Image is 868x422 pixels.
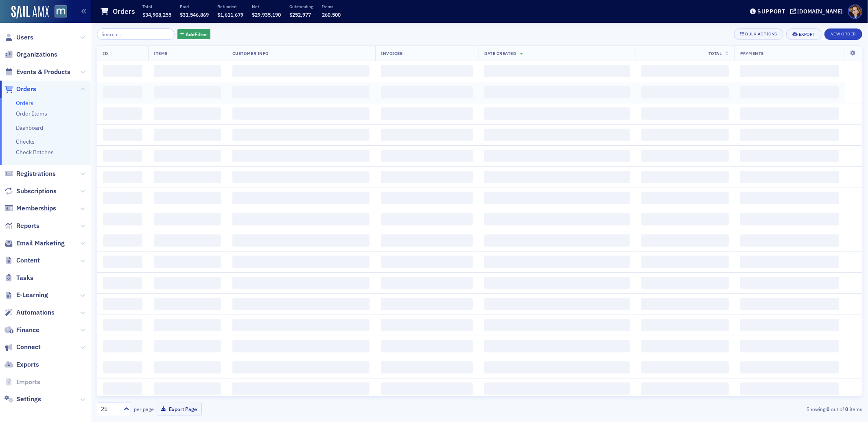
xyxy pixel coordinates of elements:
[186,31,207,38] span: Add Filter
[103,150,142,162] span: ‌
[55,5,67,18] img: SailAMX
[381,234,473,247] span: ‌
[103,192,142,204] span: ‌
[4,256,40,265] a: Content
[154,361,221,374] span: ‌
[484,107,630,120] span: ‌
[177,29,211,39] button: AddFilter
[322,4,341,9] p: Items
[154,86,221,98] span: ‌
[16,50,57,59] span: Organizations
[154,298,221,310] span: ‌
[740,213,839,225] span: ‌
[16,187,57,196] span: Subscriptions
[484,319,630,331] span: ‌
[641,150,729,162] span: ‌
[103,277,142,289] span: ‌
[232,340,370,352] span: ‌
[154,234,221,247] span: ‌
[11,6,49,19] img: SailAMX
[103,319,142,331] span: ‌
[740,192,839,204] span: ‌
[641,256,729,268] span: ‌
[16,291,48,300] span: E-Learning
[381,256,473,268] span: ‌
[4,204,56,213] a: Memberships
[16,204,56,213] span: Memberships
[4,343,41,352] a: Connect
[232,213,370,225] span: ‌
[142,11,171,18] span: $34,908,255
[484,192,630,204] span: ‌
[484,298,630,310] span: ‌
[4,273,33,282] a: Tasks
[790,9,846,14] button: [DOMAIN_NAME]
[232,277,370,289] span: ‌
[103,50,108,56] span: ID
[103,107,142,120] span: ‌
[4,187,57,196] a: Subscriptions
[142,4,171,9] p: Total
[848,4,862,19] span: Profile
[484,256,630,268] span: ‌
[4,50,57,59] a: Organizations
[103,361,142,374] span: ‌
[49,5,67,19] a: View Homepage
[824,30,862,37] a: New Order
[103,340,142,352] span: ‌
[484,50,516,56] span: Date Created
[381,50,402,56] span: Invoicee
[154,107,221,120] span: ‌
[252,11,281,18] span: $29,935,190
[103,298,142,310] span: ‌
[232,65,370,77] span: ‌
[154,150,221,162] span: ‌
[16,273,33,282] span: Tasks
[232,319,370,331] span: ‌
[484,86,630,98] span: ‌
[381,340,473,352] span: ‌
[103,234,142,247] span: ‌
[740,277,839,289] span: ‌
[154,192,221,204] span: ‌
[484,213,630,225] span: ‌
[381,150,473,162] span: ‌
[322,11,341,18] span: 260,500
[786,28,822,40] button: Export
[232,192,370,204] span: ‌
[740,129,839,141] span: ‌
[16,99,33,107] a: Orders
[16,343,41,352] span: Connect
[740,298,839,310] span: ‌
[381,192,473,204] span: ‌
[641,107,729,120] span: ‌
[232,256,370,268] span: ‌
[740,150,839,162] span: ‌
[824,28,862,40] button: New Order
[217,11,243,18] span: $1,611,679
[232,361,370,374] span: ‌
[180,4,209,9] p: Paid
[740,65,839,77] span: ‌
[381,277,473,289] span: ‌
[740,340,839,352] span: ‌
[16,326,39,335] span: Finance
[484,361,630,374] span: ‌
[103,65,142,77] span: ‌
[134,405,154,413] label: per page
[484,383,630,395] span: ‌
[484,129,630,141] span: ‌
[641,383,729,395] span: ‌
[154,213,221,225] span: ‌
[4,326,39,335] a: Finance
[4,291,48,300] a: E-Learning
[232,86,370,98] span: ‌
[641,213,729,225] span: ‌
[113,7,135,16] h1: Orders
[641,319,729,331] span: ‌
[740,86,839,98] span: ‌
[381,65,473,77] span: ‌
[484,277,630,289] span: ‌
[4,308,55,317] a: Automations
[103,86,142,98] span: ‌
